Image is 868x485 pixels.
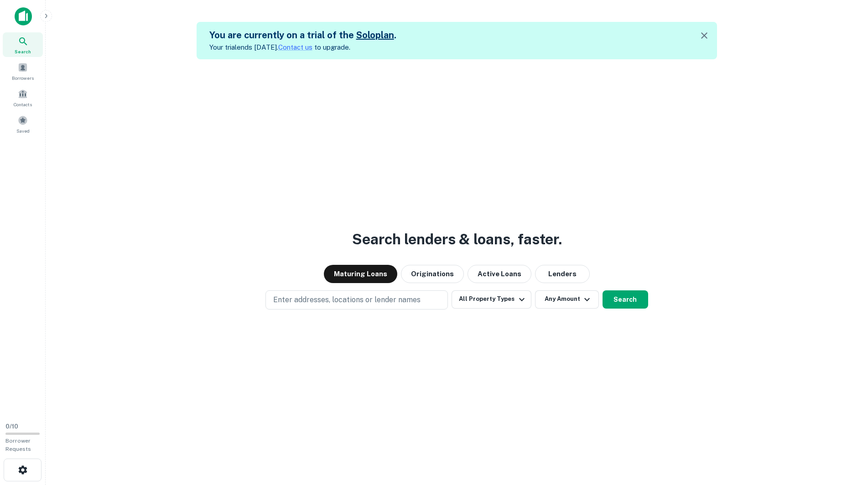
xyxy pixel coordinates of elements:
[822,412,868,456] iframe: Chat Widget
[401,265,464,283] button: Originations
[603,290,648,309] button: Search
[15,7,32,26] img: capitalize-icon.png
[15,48,31,55] span: Search
[5,438,31,452] span: Borrower Requests
[5,423,18,430] span: 0 / 10
[12,74,34,82] span: Borrowers
[209,28,396,42] h5: You are currently on a trial of the .
[273,294,421,305] p: Enter addresses, locations or lender names
[356,30,394,41] a: Soloplan
[352,228,562,250] h3: Search lenders & loans, faster.
[16,127,30,134] span: Saved
[3,85,43,110] a: Contacts
[324,265,397,283] button: Maturing Loans
[14,101,32,108] span: Contacts
[3,112,43,136] a: Saved
[452,290,531,309] button: All Property Types
[3,32,43,57] a: Search
[278,43,312,51] a: Contact us
[209,42,396,53] p: Your trial ends [DATE]. to upgrade.
[265,290,448,310] button: Enter addresses, locations or lender names
[468,265,531,283] button: Active Loans
[3,59,43,83] a: Borrowers
[535,290,599,309] button: Any Amount
[535,265,590,283] button: Lenders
